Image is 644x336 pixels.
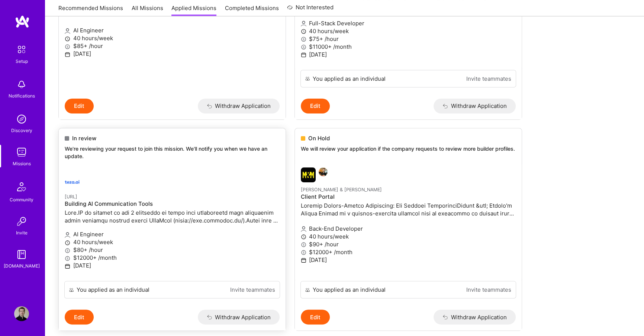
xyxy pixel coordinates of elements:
[301,43,516,51] p: $11000+ /month
[65,175,80,189] img: teza.ai company logo
[301,233,516,240] p: 40 hours/week
[65,145,280,160] p: We're reviewing your request to join this mission. We'll notify you when we have an update.
[230,286,275,294] a: Invite teammates
[65,232,70,238] i: icon Applicant
[466,75,511,83] a: Invite teammates
[301,240,516,248] p: $90+ /hour
[301,27,516,35] p: 40 hours/week
[132,4,163,16] a: All Missions
[65,44,70,49] i: icon MoneyGray
[301,242,306,247] i: icon MoneyGray
[301,29,306,34] i: icon Clock
[14,214,29,229] img: Invite
[65,230,280,238] p: AI Engineer
[58,4,123,16] a: Recommended Missions
[72,134,96,142] span: In review
[12,306,31,321] a: User Avatar
[301,202,516,217] p: Loremip Dolors-Ametco Adipiscing: Eli Seddoei TemporinciDidunt &utl; Etdolo'm Aliqua Enimad mi v ...
[65,194,77,199] small: [URL]
[295,161,522,281] a: Morgan & Morgan company logoGabriel Taveira[PERSON_NAME] & [PERSON_NAME]Client PortalLoremip Dolo...
[301,52,306,58] i: icon Calendar
[301,19,516,27] p: Full-Stack Developer
[16,229,28,237] div: Invite
[301,51,516,58] p: [DATE]
[434,99,516,113] button: Withdraw Application
[225,4,279,16] a: Completed Missions
[65,42,280,50] p: $85+ /hour
[14,77,29,92] img: bell
[65,209,280,224] p: Lore.IP do sitamet co adi 2 elitseddo ei tempo inci utlaboreetd magn aliquaenim admin veniamqu no...
[319,167,328,176] img: Gabriel Taveira
[65,52,70,57] i: icon Calendar
[301,248,516,256] p: $12000+ /month
[65,254,280,262] p: $12000+ /month
[301,250,306,255] i: icon MoneyGray
[301,44,306,50] i: icon MoneyGray
[14,247,29,262] img: guide book
[65,50,280,58] p: [DATE]
[301,35,516,43] p: $75+ /hour
[313,75,386,83] div: You applied as an individual
[301,226,306,232] i: icon Applicant
[301,99,330,113] button: Edit
[65,28,70,34] i: icon Applicant
[65,262,280,269] p: [DATE]
[301,225,516,233] p: Back-End Developer
[301,167,316,182] img: Morgan & Morgan company logo
[65,246,280,254] p: $80+ /hour
[59,169,286,281] a: teza.ai company logo[URL]Building AI Communication ToolsLore.IP do sitamet co adi 2 elitseddo ei ...
[16,57,28,65] div: Setup
[65,99,94,113] button: Edit
[301,145,516,153] p: We will review your application if the company requests to review more builder profiles.
[65,201,280,207] h4: Building AI Communication Tools
[171,4,216,16] a: Applied Missions
[301,36,306,42] i: icon MoneyGray
[14,42,29,57] img: setup
[14,145,29,160] img: teamwork
[13,160,31,167] div: Missions
[434,310,516,324] button: Withdraw Application
[10,196,33,204] div: Community
[198,99,280,113] button: Withdraw Application
[65,34,280,42] p: 40 hours/week
[65,36,70,42] i: icon Clock
[4,262,40,270] div: [DOMAIN_NAME]
[14,306,29,321] img: User Avatar
[65,26,280,34] p: AI Engineer
[65,310,94,324] button: Edit
[308,134,330,142] span: On Hold
[14,112,29,127] img: discovery
[301,257,306,263] i: icon Calendar
[65,238,280,246] p: 40 hours/week
[301,256,516,264] p: [DATE]
[301,21,306,26] i: icon Applicant
[301,193,516,200] h4: Client Portal
[198,310,280,324] button: Withdraw Application
[15,15,30,28] img: logo
[65,256,70,261] i: icon MoneyGray
[77,286,149,294] div: You applied as an individual
[313,286,386,294] div: You applied as an individual
[13,178,30,196] img: Community
[301,187,382,192] small: [PERSON_NAME] & [PERSON_NAME]
[301,310,330,324] button: Edit
[466,286,511,294] a: Invite teammates
[301,234,306,240] i: icon Clock
[65,240,70,246] i: icon Clock
[9,92,35,100] div: Notifications
[65,263,70,269] i: icon Calendar
[287,3,334,16] a: Not Interested
[11,127,32,134] div: Discovery
[65,248,70,253] i: icon MoneyGray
